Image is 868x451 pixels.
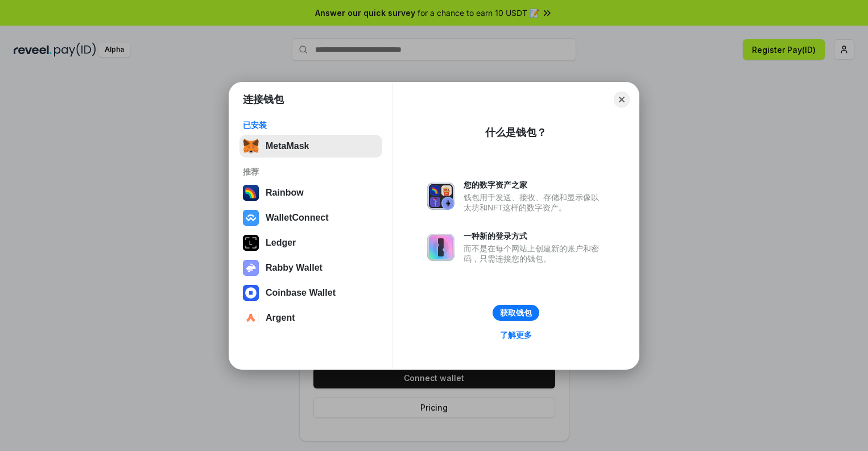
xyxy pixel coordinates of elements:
div: MetaMask [266,141,309,151]
div: Rabby Wallet [266,263,323,273]
img: svg+xml,%3Csvg%20xmlns%3D%22http%3A%2F%2Fwww.w3.org%2F2000%2Fsvg%22%20fill%3D%22none%22%20viewBox... [427,183,454,210]
button: Close [614,92,630,107]
img: svg+xml,%3Csvg%20xmlns%3D%22http%3A%2F%2Fwww.w3.org%2F2000%2Fsvg%22%20width%3D%2228%22%20height%3... [243,235,259,251]
div: WalletConnect [266,213,329,223]
div: Rainbow [266,188,304,198]
button: 获取钱包 [493,305,539,321]
div: 已安装 [243,120,379,130]
button: Argent [239,307,382,329]
button: Rabby Wallet [239,256,382,279]
div: 推荐 [243,167,379,177]
div: Ledger [266,238,296,248]
div: 钱包用于发送、接收、存储和显示像以太坊和NFT这样的数字资产。 [464,192,605,213]
a: 了解更多 [493,328,539,342]
img: svg+xml,%3Csvg%20width%3D%2228%22%20height%3D%2228%22%20viewBox%3D%220%200%2028%2028%22%20fill%3D... [243,210,259,226]
h1: 连接钱包 [243,93,284,106]
div: 而不是在每个网站上创建新的账户和密码，只需连接您的钱包。 [464,243,605,264]
div: Argent [266,313,295,323]
img: svg+xml,%3Csvg%20width%3D%2228%22%20height%3D%2228%22%20viewBox%3D%220%200%2028%2028%22%20fill%3D... [243,285,259,301]
button: WalletConnect [239,206,382,229]
div: 获取钱包 [500,308,532,318]
img: svg+xml,%3Csvg%20xmlns%3D%22http%3A%2F%2Fwww.w3.org%2F2000%2Fsvg%22%20fill%3D%22none%22%20viewBox... [427,234,454,261]
div: 一种新的登录方式 [464,231,605,241]
div: 了解更多 [500,330,532,340]
img: svg+xml,%3Csvg%20xmlns%3D%22http%3A%2F%2Fwww.w3.org%2F2000%2Fsvg%22%20fill%3D%22none%22%20viewBox... [243,260,259,276]
div: 什么是钱包？ [485,126,547,139]
button: MetaMask [239,135,382,158]
button: Ledger [239,231,382,254]
div: Coinbase Wallet [266,288,336,298]
img: svg+xml,%3Csvg%20fill%3D%22none%22%20height%3D%2233%22%20viewBox%3D%220%200%2035%2033%22%20width%... [243,138,259,154]
button: Rainbow [239,181,382,204]
img: svg+xml,%3Csvg%20width%3D%22120%22%20height%3D%22120%22%20viewBox%3D%220%200%20120%20120%22%20fil... [243,185,259,201]
img: svg+xml,%3Csvg%20width%3D%2228%22%20height%3D%2228%22%20viewBox%3D%220%200%2028%2028%22%20fill%3D... [243,310,259,326]
div: 您的数字资产之家 [464,180,605,190]
button: Coinbase Wallet [239,282,382,304]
